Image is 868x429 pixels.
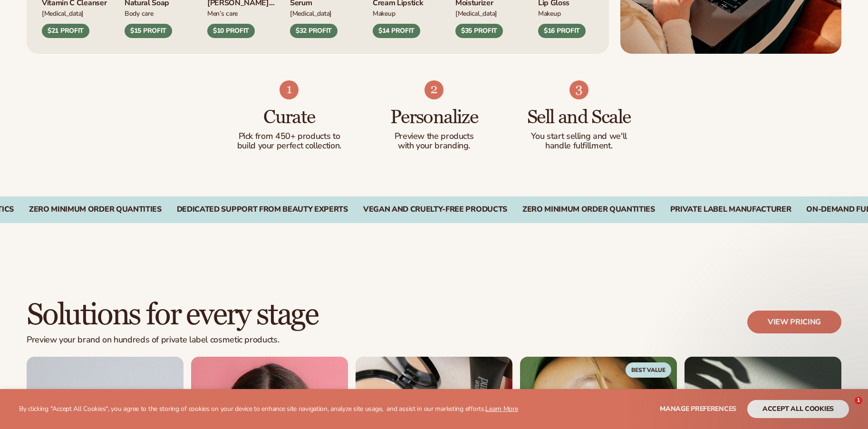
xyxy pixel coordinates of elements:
[747,400,849,418] button: accept all cookies
[280,80,299,99] img: Shopify Image 4
[363,205,507,214] div: Vegan and Cruelty-Free Products
[373,24,420,38] div: $14 PROFIT
[670,205,791,214] div: PRIVATE LABEL MANUFACTURER
[660,400,736,418] button: Manage preferences
[290,8,361,18] div: [MEDICAL_DATA]
[236,132,343,151] p: Pick from 450+ products to build your perfect collection.
[290,24,338,38] div: $32 PROFIT
[455,24,503,38] div: $35 PROFIT
[42,24,89,38] div: $21 PROFIT
[525,132,632,141] p: You start selling and we'll
[42,8,113,18] div: [MEDICAL_DATA]
[177,205,348,214] div: DEDICATED SUPPORT FROM BEAUTY EXPERTS
[424,80,444,99] img: Shopify Image 5
[19,405,518,413] p: By clicking "Accept All Cookies", you agree to the storing of cookies on your device to enhance s...
[522,205,655,214] div: Zero Minimum Order Quantities
[569,80,588,99] img: Shopify Image 6
[29,205,162,214] div: ZERO MINIMUM ORDER QUANTITIES
[236,107,343,128] h3: Curate
[27,299,318,331] h2: Solutions for every stage
[27,335,318,345] p: Preview your brand on hundreds of private label cosmetic products.
[381,107,488,128] h3: Personalize
[207,8,279,18] div: Men’s Care
[373,8,444,18] div: Makeup
[660,404,736,413] span: Manage preferences
[207,24,255,38] div: $10 PROFIT
[538,8,609,18] div: Makeup
[626,362,671,378] span: Best Value
[381,132,488,141] p: Preview the products
[855,397,862,404] span: 1
[525,107,632,128] h3: Sell and Scale
[125,24,172,38] div: $15 PROFIT
[747,311,841,333] a: View pricing
[835,397,858,419] iframe: Intercom live chat
[125,8,196,18] div: Body Care
[538,24,586,38] div: $16 PROFIT
[381,141,488,151] p: with your branding.
[455,8,527,18] div: [MEDICAL_DATA]
[525,141,632,151] p: handle fulfillment.
[485,404,518,413] a: Learn More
